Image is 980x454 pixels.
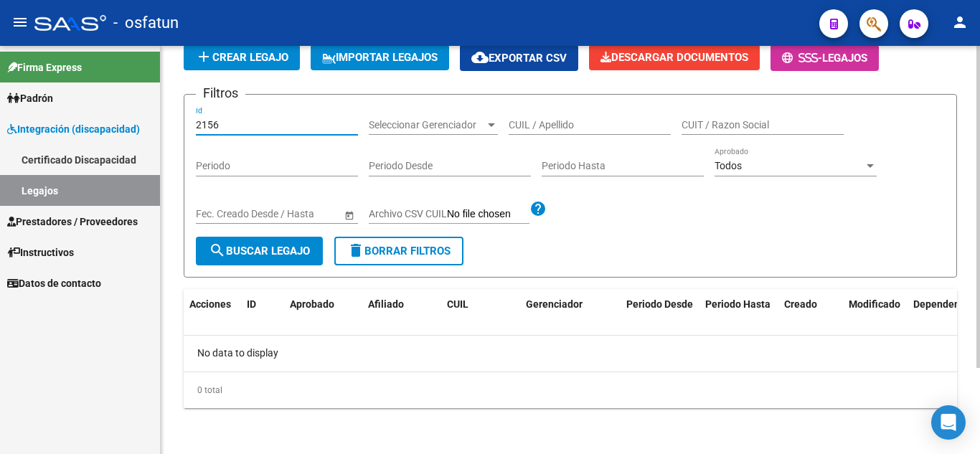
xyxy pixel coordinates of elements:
span: Archivo CSV CUIL [369,208,447,219]
mat-icon: search [209,242,226,259]
datatable-header-cell: Acciones [184,289,241,336]
span: Firma Express [7,60,82,75]
input: End date [253,208,323,220]
button: Exportar CSV [460,44,578,71]
datatable-header-cell: Periodo Desde [621,289,699,336]
mat-icon: cloud_download [471,49,489,66]
mat-icon: add [195,48,212,65]
span: Todos [715,160,742,171]
mat-icon: menu [11,14,29,31]
div: 0 total [184,372,957,408]
button: Open calendar [341,207,357,222]
button: Buscar Legajo [196,237,323,265]
datatable-header-cell: ID [241,289,284,336]
mat-icon: help [529,200,547,217]
datatable-header-cell: CUIL [441,289,520,336]
span: ID [247,298,256,310]
button: -Legajos [771,44,879,71]
span: Aprobado [290,298,334,310]
div: Open Intercom Messenger [931,405,966,440]
span: CUIL [447,298,468,310]
input: Start date [196,208,240,220]
span: Legajos [822,52,867,65]
span: Buscar Legajo [209,245,310,257]
datatable-header-cell: Aprobado [284,289,341,336]
span: Afiliado [368,298,404,310]
span: - osfatun [113,7,179,39]
mat-icon: person [951,14,969,31]
span: - [782,52,822,65]
button: IMPORTAR LEGAJOS [311,44,449,70]
span: Prestadores / Proveedores [7,214,138,230]
span: Acciones [189,298,231,310]
span: Borrar Filtros [347,245,451,257]
span: Instructivos [7,245,74,260]
h3: Filtros [196,83,245,103]
span: IMPORTAR LEGAJOS [322,51,438,64]
span: Padrón [7,90,53,106]
button: Crear Legajo [184,44,300,70]
span: Seleccionar Gerenciador [369,119,485,131]
datatable-header-cell: Creado [778,289,843,336]
button: Borrar Filtros [334,237,463,265]
span: Creado [784,298,817,310]
button: Descargar Documentos [589,44,760,70]
span: Periodo Desde [626,298,693,310]
span: Integración (discapacidad) [7,121,140,137]
span: Dependencia [913,298,974,310]
input: Archivo CSV CUIL [447,208,529,221]
span: Exportar CSV [471,52,567,65]
span: Periodo Hasta [705,298,771,310]
span: Descargar Documentos [600,51,748,64]
datatable-header-cell: Periodo Hasta [699,289,778,336]
datatable-header-cell: Gerenciador [520,289,621,336]
div: No data to display [184,336,957,372]
span: Gerenciador [526,298,583,310]
span: Datos de contacto [7,275,101,291]
span: Crear Legajo [195,51,288,64]
span: Modificado [849,298,900,310]
datatable-header-cell: Afiliado [362,289,441,336]
mat-icon: delete [347,242,364,259]
datatable-header-cell: Modificado [843,289,908,336]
